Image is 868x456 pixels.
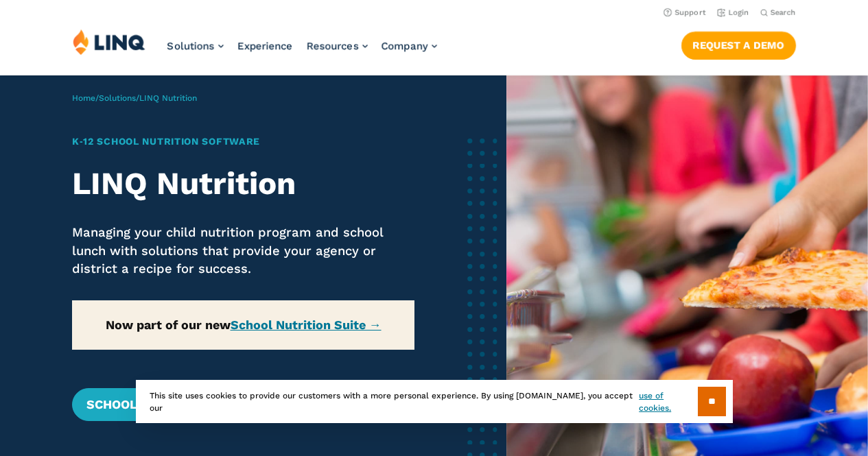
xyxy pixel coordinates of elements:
[72,165,296,202] strong: LINQ Nutrition
[73,29,145,55] img: LINQ | K‑12 Software
[307,40,359,52] span: Resources
[167,29,437,74] nav: Primary Navigation
[167,40,224,52] a: Solutions
[717,8,749,17] a: Login
[237,40,293,52] a: Experience
[136,380,733,423] div: This site uses cookies to provide our customers with a more personal experience. By using [DOMAIN...
[72,134,414,149] h1: K‑12 School Nutrition Software
[382,40,428,52] span: Company
[139,93,197,103] span: LINQ Nutrition
[664,8,706,17] a: Support
[106,317,382,332] strong: Now part of our new
[72,93,197,103] span: / /
[99,93,136,103] a: Solutions
[72,224,414,278] p: Managing your child nutrition program and school lunch with solutions that provide your agency or...
[760,8,796,18] button: Open Search Bar
[231,317,382,332] a: School Nutrition Suite →
[681,29,796,59] nav: Button Navigation
[771,8,796,17] span: Search
[307,40,368,52] a: Resources
[382,40,437,52] a: Company
[639,389,697,414] a: use of cookies.
[681,32,796,59] a: Request a Demo
[167,40,215,52] span: Solutions
[72,93,95,103] a: Home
